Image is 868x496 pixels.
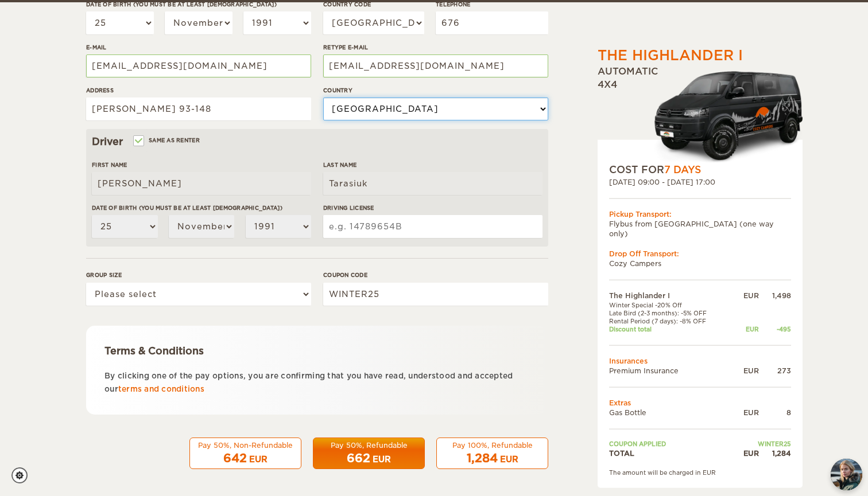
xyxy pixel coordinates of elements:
a: Cookie settings [11,467,35,483]
td: Extras [609,398,791,408]
label: Country [323,86,548,95]
td: Late Bird (2-3 months): -5% OFF [609,309,731,317]
input: e.g. example@example.com [86,54,311,77]
img: Cozy-3.png [644,69,803,163]
label: E-mail [86,43,311,52]
button: chat-button [831,459,862,490]
div: Pay 50%, Refundable [320,440,417,450]
div: 273 [759,366,791,376]
label: Address [86,86,311,95]
label: Date of birth (You must be at least [DEMOGRAPHIC_DATA]) [92,204,311,212]
div: Automatic 4x4 [598,65,803,163]
td: WINTER25 [731,440,791,448]
td: Winter Special -20% Off [609,300,731,308]
button: Pay 50%, Refundable 662 EUR [313,438,425,470]
td: Cozy Campers [609,259,791,268]
td: The Highlander I [609,291,731,300]
div: Driver [92,135,542,149]
td: Discount total [609,325,731,333]
label: Coupon code [323,271,548,279]
input: e.g. Street, City, Zip Code [86,97,311,120]
label: Last Name [323,161,542,169]
span: 662 [347,451,370,465]
div: Pay 100%, Refundable [444,440,541,450]
div: The amount will be charged in EUR [609,468,791,476]
td: Insurances [609,356,791,365]
div: -495 [759,325,791,333]
span: 1,284 [467,451,498,465]
div: EUR [373,454,391,465]
div: EUR [731,366,759,376]
input: e.g. example@example.com [323,54,548,77]
input: e.g. Smith [323,172,542,195]
label: Driving License [323,204,542,212]
a: terms and conditions [118,385,204,393]
td: TOTAL [609,448,731,458]
div: 1,498 [759,291,791,300]
div: Drop Off Transport: [609,249,791,259]
div: Pickup Transport: [609,209,791,218]
label: Retype E-mail [323,43,548,52]
div: EUR [731,291,759,300]
td: Rental Period (7 days): -8% OFF [609,317,731,325]
td: Gas Bottle [609,408,731,417]
td: Coupon applied [609,440,731,448]
button: Pay 50%, Non-Refundable 642 EUR [189,438,301,470]
div: The Highlander I [598,46,743,65]
input: Same as renter [134,138,142,146]
input: e.g. 14789654B [323,215,542,238]
input: e.g. William [92,172,311,195]
div: EUR [500,454,518,465]
div: EUR [731,448,759,458]
div: 1,284 [759,448,791,458]
span: 642 [223,451,247,465]
input: e.g. 1 234 567 890 [436,11,548,34]
div: EUR [731,408,759,417]
p: By clicking one of the pay options, you are confirming that you have read, understood and accepte... [104,369,530,396]
div: 8 [759,408,791,417]
div: COST FOR [609,163,791,177]
button: Pay 100%, Refundable 1,284 EUR [436,438,548,470]
label: First Name [92,161,311,169]
div: EUR [731,325,759,333]
div: Pay 50%, Non-Refundable [197,440,294,450]
span: 7 Days [664,164,701,175]
label: Group size [86,271,311,279]
div: [DATE] 09:00 - [DATE] 17:00 [609,177,791,186]
img: Freyja at Cozy Campers [831,459,862,490]
label: Same as renter [134,135,200,146]
td: Premium Insurance [609,366,731,376]
div: Terms & Conditions [104,344,530,358]
td: Flybus from [GEOGRAPHIC_DATA] (one way only) [609,219,791,239]
div: EUR [249,454,268,465]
